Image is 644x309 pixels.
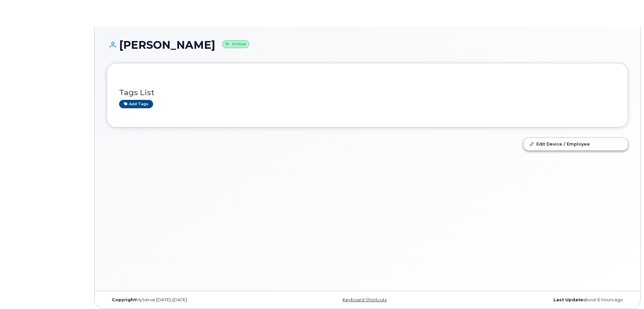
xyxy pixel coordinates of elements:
strong: Last Update [553,297,583,302]
a: Edit Device / Employee [524,138,628,150]
h1: [PERSON_NAME] [107,39,628,51]
div: MyServe [DATE]–[DATE] [107,297,281,303]
div: about 6 hours ago [454,297,628,303]
small: Active [222,40,249,48]
a: Add tags [119,100,153,108]
a: Keyboard Shortcuts [343,297,387,302]
h3: Tags List [119,88,616,97]
strong: Copyright [112,297,136,302]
